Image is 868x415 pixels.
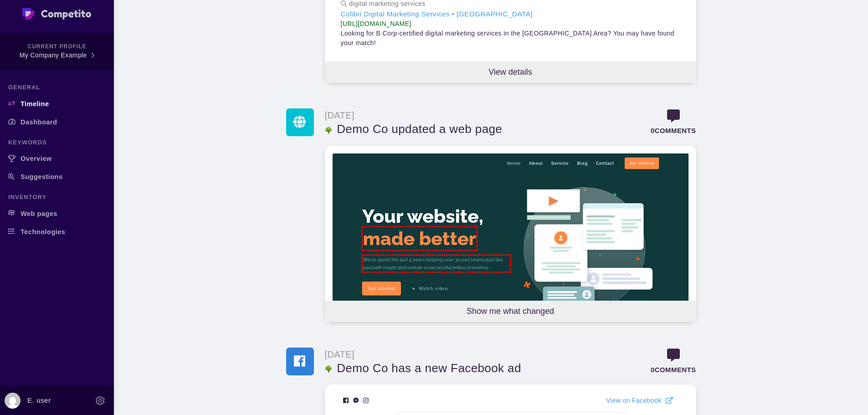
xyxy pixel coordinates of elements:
img: Viewport page screenshot with diff highlighted [332,153,689,301]
img: Gravatar for lee+example@jessle.com [5,393,21,409]
button: View details [325,61,696,83]
a: 0comments [651,110,696,136]
p: Current profile [9,42,105,51]
a: Colibri Digital Marketing Services • [GEOGRAPHIC_DATA] [341,10,533,18]
a: View details [325,69,696,76]
p: E. user [27,395,96,406]
a: Demo Co updated a web page [337,122,502,136]
span: [DATE] [325,349,354,359]
div: Looking for B Corp-certified digital marketing services in the [GEOGRAPHIC_DATA] Area? You may ha... [341,29,680,48]
a: View on Facebook [606,397,673,404]
span: Timeline [21,100,49,108]
span: Overview [21,155,52,162]
span: Inventory [8,194,46,200]
span: Web pages [21,210,57,217]
span: General [8,84,41,91]
a: Demo Co has a new Facebook ad [337,361,521,375]
div: [URL][DOMAIN_NAME] [341,19,546,29]
p: My Company Example [9,51,105,60]
p: 0 comment s [651,363,696,375]
span: [DATE] [325,110,354,120]
p: 0 comment s [651,123,696,136]
span: Dashboard [21,118,57,126]
span: Technologies [21,228,65,236]
a: 0comments [651,349,696,375]
span: Suggestions [21,173,63,180]
span: Keywords [8,139,47,146]
a: Show me what changed [325,308,696,315]
button: Show me what changed [325,301,696,322]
